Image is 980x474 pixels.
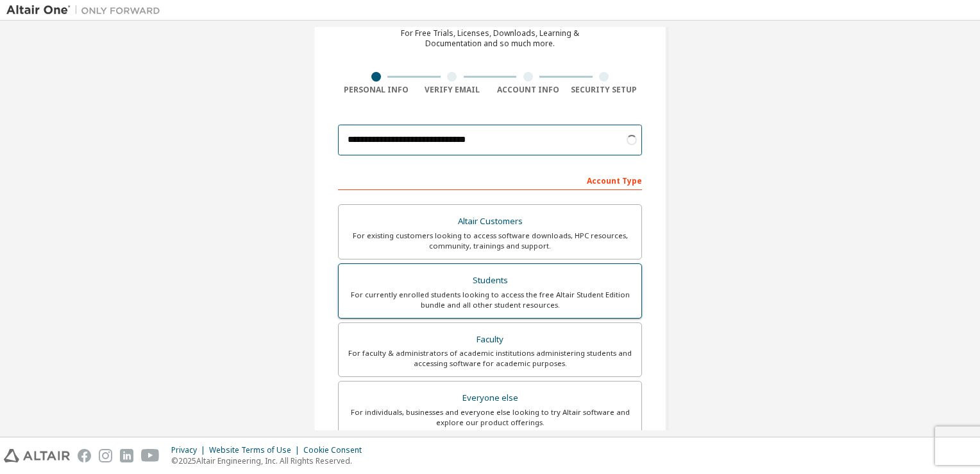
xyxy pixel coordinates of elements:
div: Account Info [490,85,566,95]
div: Faculty [346,331,634,349]
div: Security Setup [566,85,643,95]
div: For faculty & administrators of academic institutions administering students and accessing softwa... [346,348,634,369]
div: Personal Info [338,85,414,95]
div: Cookie Consent [303,445,369,455]
div: Website Terms of Use [209,445,303,455]
div: Students [346,272,634,290]
img: Altair One [6,4,167,17]
p: © 2025 Altair Engineering, Inc. All Rights Reserved. [171,455,369,466]
div: For Free Trials, Licenses, Downloads, Learning & Documentation and so much more. [401,28,579,49]
img: instagram.svg [99,449,112,462]
div: For existing customers looking to access software downloads, HPC resources, community, trainings ... [346,231,634,251]
div: Account Type [338,170,642,190]
div: For individuals, businesses and everyone else looking to try Altair software and explore our prod... [346,407,634,428]
img: youtube.svg [141,449,160,462]
img: altair_logo.svg [4,449,70,462]
div: Verify Email [414,85,491,95]
img: facebook.svg [78,449,91,462]
img: linkedin.svg [120,449,133,462]
div: Privacy [171,445,209,455]
div: Altair Customers [346,213,634,231]
div: Everyone else [346,389,634,407]
div: For currently enrolled students looking to access the free Altair Student Edition bundle and all ... [346,290,634,310]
